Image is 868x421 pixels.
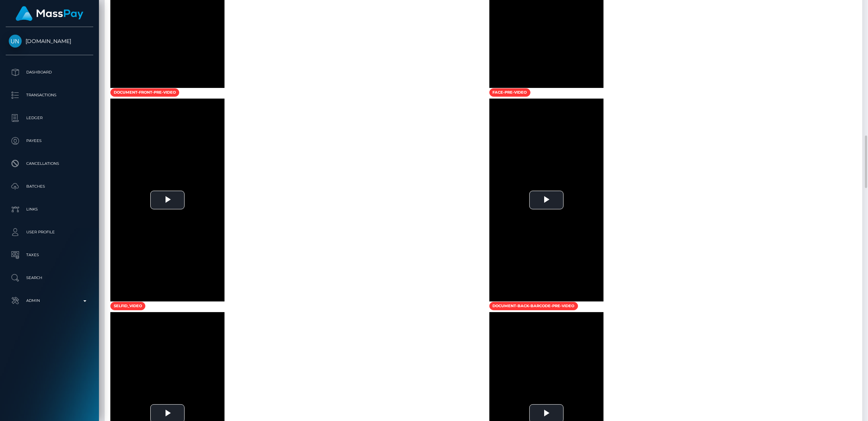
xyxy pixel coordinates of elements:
[150,191,185,209] button: Play Video
[6,38,93,45] span: [DOMAIN_NAME]
[9,112,90,124] p: Ledger
[6,154,93,173] a: Cancellations
[9,135,90,147] p: Payees
[6,246,93,265] a: Taxes
[6,223,93,242] a: User Profile
[489,302,578,310] span: document-back-barcode-pre-video
[9,249,90,261] p: Taxes
[9,226,90,238] p: User Profile
[110,88,179,97] span: document-front-pre-video
[6,63,93,82] a: Dashboard
[489,99,604,301] div: Video Player
[9,67,90,78] p: Dashboard
[6,86,93,105] a: Transactions
[9,35,22,48] img: Unlockt.me
[6,108,93,128] a: Ledger
[9,89,90,101] p: Transactions
[6,177,93,196] a: Batches
[9,295,90,306] p: Admin
[9,181,90,192] p: Batches
[16,6,83,21] img: MassPay Logo
[6,268,93,287] a: Search
[489,88,530,97] span: face-pre-video
[6,131,93,150] a: Payees
[9,158,90,169] p: Cancellations
[110,302,145,310] span: selfid_video
[6,291,93,310] a: Admin
[9,204,90,215] p: Links
[6,200,93,219] a: Links
[9,272,90,284] p: Search
[110,99,225,301] div: Video Player
[529,191,564,209] button: Play Video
